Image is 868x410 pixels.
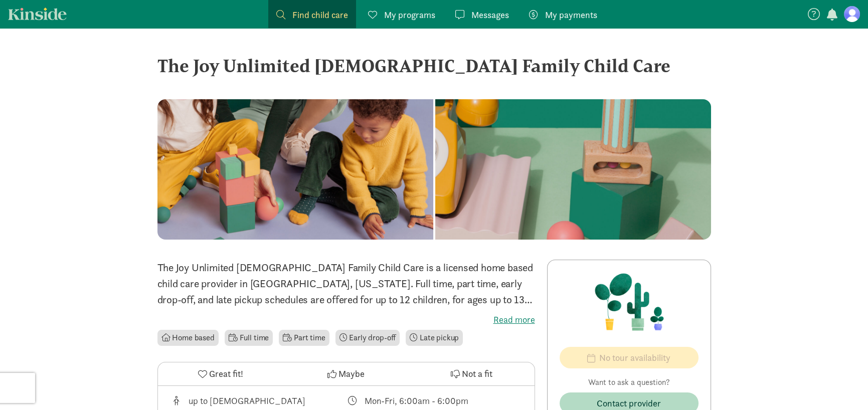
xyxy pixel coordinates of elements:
button: Great fit! [158,362,283,385]
p: The Joy Unlimited [DEMOGRAPHIC_DATA] Family Child Care is a licensed home based child care provid... [157,260,535,308]
label: Read more [157,314,535,326]
li: Early drop-off [335,330,400,346]
div: The Joy Unlimited [DEMOGRAPHIC_DATA] Family Child Care [157,52,711,79]
button: No tour availability [560,347,699,368]
li: Home based [157,330,219,346]
div: Age range for children that this provider cares for [170,394,346,407]
span: Messages [471,8,509,22]
span: Find child care [292,8,348,22]
button: Not a fit [409,362,534,385]
span: My payments [545,8,597,22]
span: Great fit! [209,367,243,380]
a: Kinside [8,8,67,20]
span: No tour availability [599,351,670,364]
span: Contact provider [597,396,661,410]
div: Class schedule [346,394,523,407]
button: Maybe [283,362,409,385]
span: Not a fit [462,367,492,380]
div: Mon-Fri, 6:00am - 6:00pm [365,394,468,407]
li: Late pickup [406,330,463,346]
span: Maybe [338,367,365,380]
span: My programs [384,8,435,22]
li: Part time [279,330,329,346]
div: up to [DEMOGRAPHIC_DATA] [189,394,305,407]
li: Full time [225,330,273,346]
p: Want to ask a question? [560,376,699,388]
